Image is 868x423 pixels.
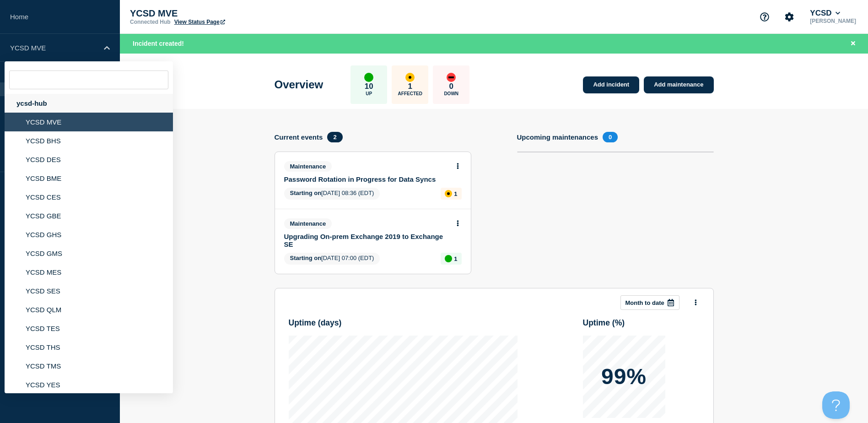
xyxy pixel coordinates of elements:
[5,338,173,357] li: YCSD THS
[447,73,456,82] div: down
[5,94,173,113] div: ycsd-hub
[444,91,458,96] p: Down
[5,319,173,338] li: YCSD TES
[583,318,700,328] h3: Uptime ( % )
[808,9,842,18] button: YCSD
[5,225,173,244] li: YCSD GHS
[5,113,173,131] li: YCSD MVE
[780,7,799,27] button: Account settings
[284,233,449,248] a: Upgrading On-prem Exchange 2019 to Exchange SE
[284,175,449,183] a: Password Rotation in Progress for Data Syncs
[405,73,415,82] div: affected
[454,255,457,262] p: 1
[454,190,457,197] p: 1
[5,300,173,319] li: YCSD QLM
[847,38,859,49] button: Close banner
[601,366,647,388] p: 99%
[5,150,173,169] li: YCSD DES
[5,206,173,225] li: YCSD GBE
[5,131,173,150] li: YCSD BHS
[289,318,518,328] h3: Uptime ( days )
[445,255,452,262] div: up
[5,169,173,188] li: YCSD BME
[625,299,664,306] p: Month to date
[445,190,452,197] div: affected
[130,8,313,19] p: YCSD MVE
[284,218,332,229] span: Maintenance
[130,19,171,25] p: Connected Hub
[275,133,323,141] h4: Current events
[5,188,173,206] li: YCSD CES
[583,76,639,93] a: Add incident
[275,78,323,91] h1: Overview
[822,391,850,419] iframe: Help Scout Beacon - Open
[5,375,173,394] li: YCSD YES
[5,263,173,282] li: YCSD MES
[284,161,332,172] span: Maintenance
[10,44,98,52] p: YCSD MVE
[290,255,322,261] span: Starting on
[755,7,774,27] button: Support
[620,295,679,310] button: Month to date
[133,40,184,47] span: Incident created!
[808,18,858,24] p: [PERSON_NAME]
[644,76,713,93] a: Add maintenance
[366,91,372,96] p: Up
[517,133,598,141] h4: Upcoming maintenances
[5,244,173,263] li: YCSD GMS
[365,82,373,91] p: 10
[290,190,322,196] span: Starting on
[284,253,380,265] span: [DATE] 07:00 (EDT)
[364,73,373,82] div: up
[408,82,412,91] p: 1
[5,282,173,300] li: YCSD SES
[398,91,422,96] p: Affected
[327,132,342,142] span: 2
[284,188,380,200] span: [DATE] 08:36 (EDT)
[603,132,618,142] span: 0
[449,82,453,91] p: 0
[174,19,225,25] a: View Status Page
[5,357,173,375] li: YCSD TMS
